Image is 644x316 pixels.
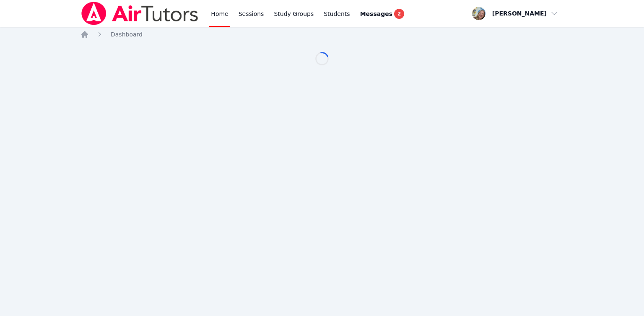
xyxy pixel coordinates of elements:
[111,31,143,38] span: Dashboard
[111,30,143,39] a: Dashboard
[394,9,404,19] span: 2
[360,10,392,18] span: Messages
[80,30,563,39] nav: Breadcrumb
[80,2,199,25] img: Air Tutors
